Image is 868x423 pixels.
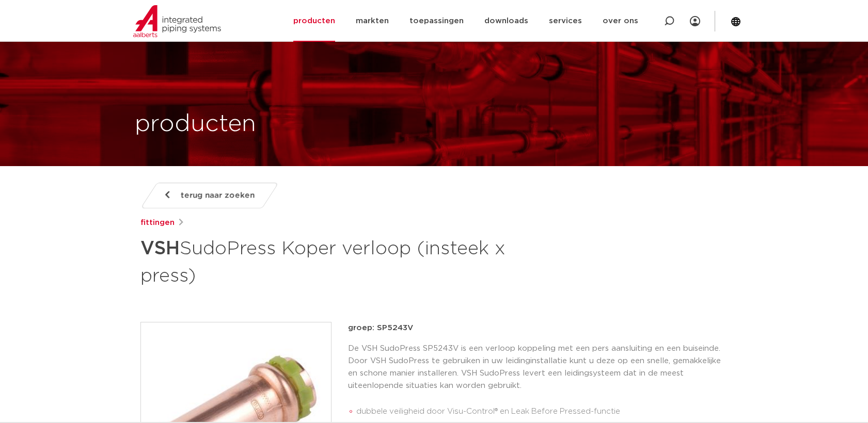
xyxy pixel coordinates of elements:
a: terug naar zoeken [140,183,278,208]
p: groep: SP5243V [348,322,728,334]
p: De VSH SudoPress SP5243V is een verloop koppeling met een pers aansluiting en een buiseinde. Door... [348,343,728,392]
strong: VSH [140,239,180,258]
h1: producten [135,108,256,141]
span: terug naar zoeken [181,187,255,204]
li: dubbele veiligheid door Visu-Control® en Leak Before Pressed-functie [356,403,728,420]
h1: SudoPress Koper verloop (insteek x press) [140,233,528,289]
a: fittingen [140,217,175,229]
